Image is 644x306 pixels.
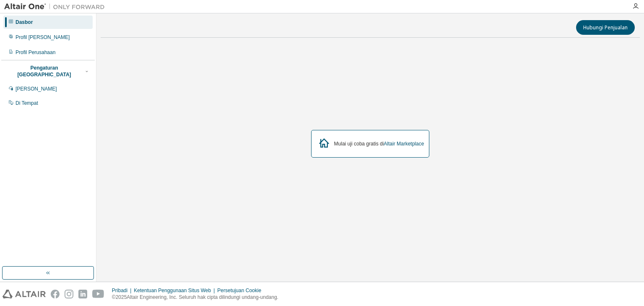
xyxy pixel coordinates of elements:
font: Pengaturan [GEOGRAPHIC_DATA] [17,65,71,78]
button: Hubungi Penjualan [576,20,635,35]
font: Mulai uji coba gratis di [334,141,384,147]
a: Altair Marketplace [384,141,424,147]
font: Profil Perusahaan [16,49,55,55]
font: Di Tempat [16,100,38,106]
font: 2025 [116,294,127,300]
img: Altair Satu [4,3,109,11]
font: Pribadi [112,288,127,293]
font: Persetujuan Cookie [217,288,261,293]
img: youtube.svg [92,290,104,298]
font: Hubungi Penjualan [583,24,628,31]
font: Dasbor [16,19,33,25]
img: instagram.svg [65,290,73,298]
font: Profil [PERSON_NAME] [16,34,70,40]
font: [PERSON_NAME] [16,86,57,92]
img: altair_logo.svg [3,290,46,298]
font: Altair Engineering, Inc. Seluruh hak cipta dilindungi undang-undang. [127,294,278,300]
font: © [112,294,116,300]
font: Ketentuan Penggunaan Situs Web [134,288,211,293]
img: linkedin.svg [78,290,87,298]
img: facebook.svg [51,290,60,298]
